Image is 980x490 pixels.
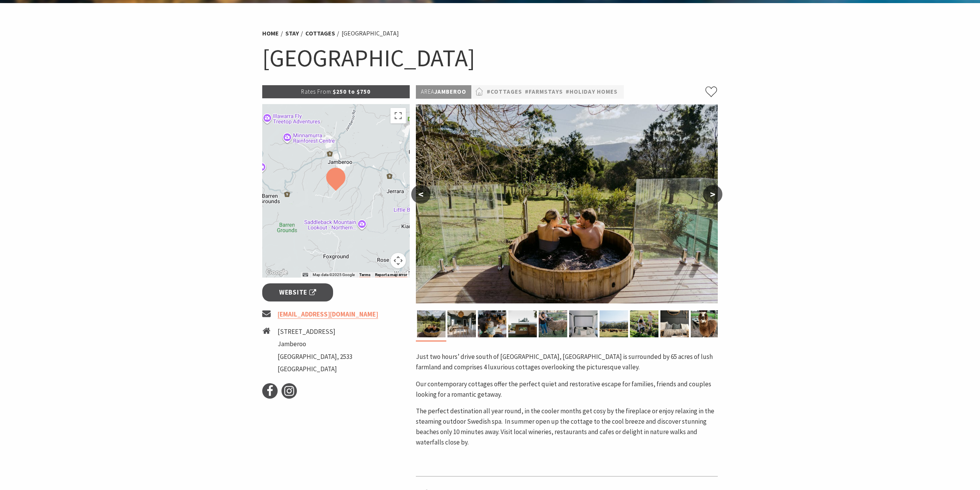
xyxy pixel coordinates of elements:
p: The perfect destination all year round, in the cooler months get cosy by the fireplace or enjoy r... [416,406,718,448]
p: $250 to $750 [262,85,410,98]
a: Open this area in Google Maps (opens a new window) [264,268,290,278]
span: Map data ©2025 Google [313,273,355,277]
a: Report a map error [375,273,407,277]
button: Map camera controls [390,253,406,268]
p: Just two hours’ drive south of [GEOGRAPHIC_DATA], [GEOGRAPHIC_DATA] is surrounded by 65 acres of ... [416,352,718,372]
span: Website [279,287,316,298]
a: Terms (opens in new tab) [359,273,370,277]
img: Relax in the Plunge Pool [416,104,718,303]
li: [GEOGRAPHIC_DATA] [342,29,399,39]
img: Feed our Sheep [539,310,567,337]
a: Cottages [305,29,335,37]
img: Farm cottage [660,310,689,337]
a: [EMAIL_ADDRESS][DOMAIN_NAME] [278,310,378,319]
img: Relax in the Plunge Pool [417,310,446,337]
button: < [411,185,431,204]
button: Toggle fullscreen view [390,108,406,123]
button: Keyboard shortcuts [303,272,308,278]
p: Jamberoo [416,85,471,99]
li: [GEOGRAPHIC_DATA], 2533 [278,352,352,362]
a: Stay [285,29,299,37]
h1: [GEOGRAPHIC_DATA] [262,42,718,74]
a: #Farmstays [525,87,563,97]
span: Area [421,88,434,95]
img: Collects Eggs from our Chickens [478,310,506,337]
img: Living [447,310,476,337]
a: #Holiday Homes [566,87,618,97]
img: Collect your own Produce [630,310,658,337]
span: Rates From: [301,88,333,95]
img: Our Cows [600,310,628,337]
li: [STREET_ADDRESS] [278,327,352,337]
a: Home [262,29,279,37]
a: #Cottages [487,87,522,97]
img: One of our alpacas [691,310,719,337]
li: [GEOGRAPHIC_DATA] [278,364,352,374]
a: Website [262,283,333,301]
button: > [703,185,722,204]
li: Jamberoo [278,339,352,349]
p: Our contemporary cottages offer the perfect quiet and restorative escape for families, friends an... [416,379,718,400]
img: The Cottage [508,310,537,337]
img: Google [264,268,290,278]
img: Master Bedroom [569,310,598,337]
